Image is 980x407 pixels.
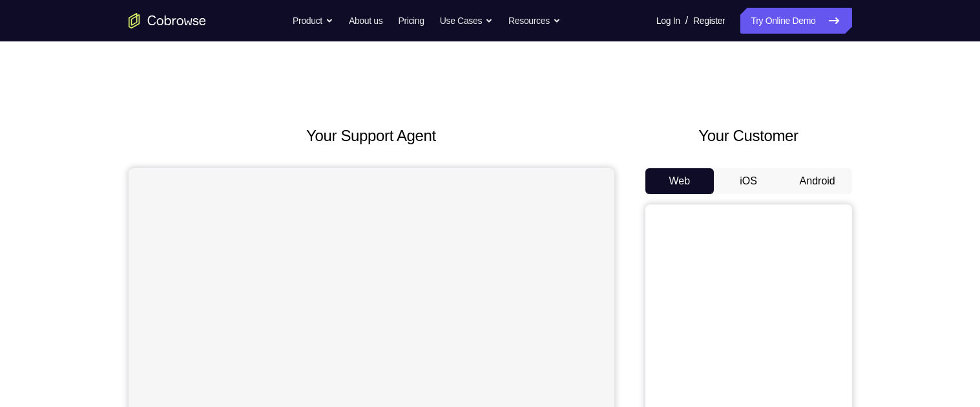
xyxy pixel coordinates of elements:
button: Use Cases [440,8,493,34]
button: Android [783,168,852,194]
a: Go to the home page [129,13,206,28]
a: Log In [656,8,680,34]
h2: Your Customer [645,124,852,148]
a: Register [693,8,725,34]
span: / [685,13,688,28]
button: Web [645,168,714,194]
h2: Your Support Agent [129,124,614,148]
a: About us [349,8,382,34]
button: Product [293,8,333,34]
button: Resources [508,8,561,34]
button: iOS [714,168,783,194]
a: Pricing [398,8,424,34]
a: Try Online Demo [740,8,851,34]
